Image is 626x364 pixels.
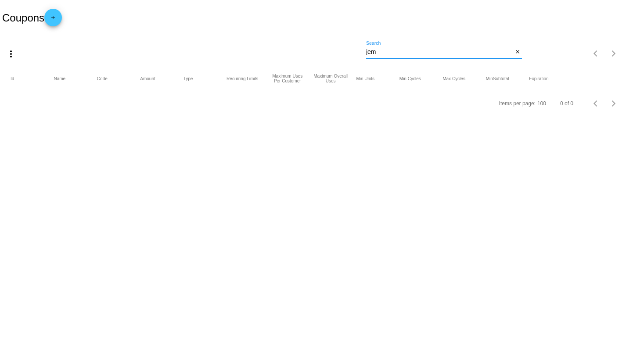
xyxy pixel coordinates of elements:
button: Next page [605,95,622,112]
div: Items per page: [499,100,536,107]
button: Change sorting for Name [54,76,65,81]
input: Search [366,49,513,56]
button: Previous page [587,45,605,62]
div: 100 [537,100,546,107]
button: Change sorting for Code [97,76,108,81]
button: Next page [605,45,622,62]
button: Change sorting for CustomerConversionLimits [270,74,305,83]
button: Clear [513,48,522,57]
button: Change sorting for MinSubtotal [486,76,509,81]
div: 0 of 0 [560,100,573,107]
button: Change sorting for MinCycles [399,76,421,81]
button: Change sorting for ExpirationDate [529,76,548,81]
button: Change sorting for SiteConversionLimits [313,74,348,83]
button: Change sorting for MinUnits [356,76,374,81]
mat-icon: more_vert [6,49,16,59]
h2: Coupons [2,9,62,26]
button: Change sorting for DiscountType [183,76,193,81]
mat-icon: add [48,14,58,25]
mat-icon: close [514,49,521,56]
button: Change sorting for Amount [140,76,155,81]
button: Change sorting for RecurringLimits [227,76,258,81]
button: Previous page [587,95,605,112]
button: Change sorting for MaxCycles [443,76,465,81]
button: Change sorting for Id [11,76,14,81]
